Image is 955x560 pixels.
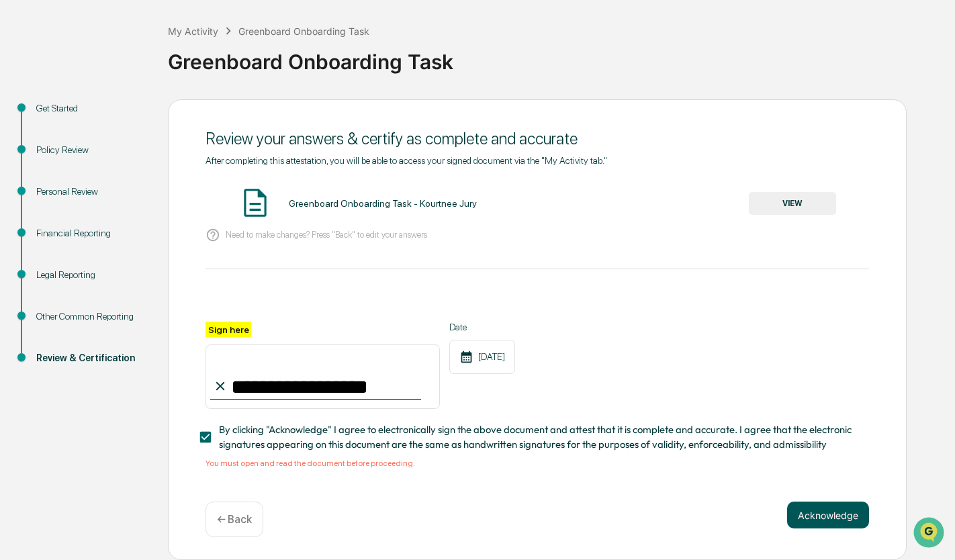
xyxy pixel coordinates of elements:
[46,116,170,127] div: We're available if you need us!
[449,322,515,332] label: Date
[238,26,369,37] div: Greenboard Onboarding Task
[134,228,163,238] span: Pylon
[36,101,146,115] div: Get Started
[13,28,244,50] p: How can we help?
[111,169,167,183] span: Attestations
[36,268,146,282] div: Legal Reporting
[46,103,220,116] div: Start new chat
[449,340,515,374] div: [DATE]
[13,103,38,127] img: 1746055101610-c473b297-6a78-478c-a979-82029cc54cd1
[217,513,252,526] p: ← Back
[228,107,244,123] button: Start new chat
[206,459,869,468] div: You must open and read the document before proceeding.
[13,171,24,181] div: 🖐️
[36,143,146,157] div: Policy Review
[27,195,85,208] span: Data Lookup
[27,169,87,183] span: Preclearance
[13,196,24,207] div: 🔎
[206,129,869,148] div: Review your answers & certify as complete and accurate
[912,516,948,552] iframe: Open customer support
[219,422,858,453] span: By clicking "Acknowledge" I agree to electronically sign the above document and attest that it is...
[36,185,146,199] div: Personal Review
[238,186,272,220] img: Document Icon
[226,230,427,240] p: Need to make changes? Press "Back" to edit your answers
[36,310,146,324] div: Other Common Reporting
[206,322,251,337] label: Sign here
[97,171,108,181] div: 🗄️
[36,226,146,240] div: Financial Reporting
[749,192,836,215] button: VIEW
[206,155,607,166] span: After completing this attestation, you will be able to access your signed document via the "My Ac...
[787,502,869,528] button: Acknowledge
[289,198,477,209] div: Greenboard Onboarding Task - Kourtnee Jury
[8,189,90,214] a: 🔎Data Lookup
[168,26,218,37] div: My Activity
[95,227,163,238] a: Powered byPylon
[92,164,172,188] a: 🗄️Attestations
[168,39,948,74] div: Greenboard Onboarding Task
[36,351,146,365] div: Review & Certification
[8,164,92,188] a: 🖐️Preclearance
